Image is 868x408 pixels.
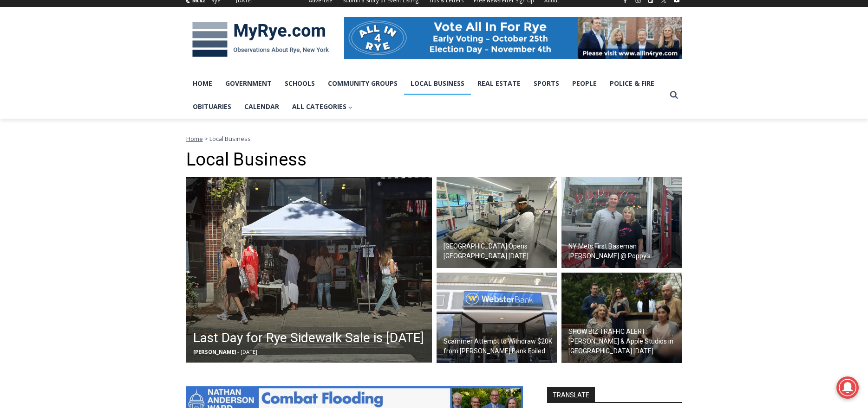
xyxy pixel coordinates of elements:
[437,273,557,363] a: Scammer Attempt to Withdraw $20K from [PERSON_NAME] Bank Foiled
[561,177,682,268] a: NY Mets First Baseman [PERSON_NAME] @ Poppy’s
[603,72,661,95] a: Police & Fire
[186,72,666,119] nav: Primary Navigation
[186,149,682,171] h1: Local Business
[547,387,595,402] strong: TRANSLATE
[186,15,335,64] img: MyRye.com
[437,177,557,268] a: [GEOGRAPHIC_DATA] Opens [GEOGRAPHIC_DATA] [DATE]
[186,177,432,363] a: Last Day for Rye Sidewalk Sale is [DATE] [PERSON_NAME] - [DATE]
[243,92,431,113] span: Intern @ [DOMAIN_NAME]
[566,72,603,95] a: People
[186,134,682,143] nav: Breadcrumbs
[561,177,682,268] img: (PHOTO: Pete Alonso ("Polar Bear"), first baseman for the New York Mets with Gerry Massinello of ...
[286,95,359,118] button: Child menu of All Categories
[193,348,236,355] span: [PERSON_NAME]
[404,72,471,95] a: Local Business
[321,72,404,95] a: Community Groups
[666,87,682,103] button: View Search Form
[219,72,278,95] a: Government
[561,273,682,363] img: (PHOTO: Film and TV star Jon Hamm will be back in downtown Rye on Wednesday, April 23, 2025 with ...
[568,242,680,261] h2: NY Mets First Baseman [PERSON_NAME] @ Poppy’s
[237,348,239,355] span: -
[344,17,682,59] img: All in for Rye
[561,273,682,363] a: SHOW BIZ TRAFFIC ALERT: [PERSON_NAME] & Apple Studios in [GEOGRAPHIC_DATA] [DATE]
[471,72,527,95] a: Real Estate
[193,328,424,348] h2: Last Day for Rye Sidewalk Sale is [DATE]
[527,72,566,95] a: Sports
[241,348,257,355] span: [DATE]
[238,95,286,118] a: Calendar
[209,134,251,143] span: Local Business
[437,177,557,268] img: (PHOTO: Blood and platelets being processed the New York Blood Center on its new campus at 601 Mi...
[444,337,555,356] h2: Scammer Attempt to Withdraw $20K from [PERSON_NAME] Bank Foiled
[186,95,238,118] a: Obituaries
[204,134,208,143] span: >
[186,134,203,143] a: Home
[278,72,321,95] a: Schools
[568,327,680,356] h2: SHOW BIZ TRAFFIC ALERT: [PERSON_NAME] & Apple Studios in [GEOGRAPHIC_DATA] [DATE]
[223,90,450,115] a: Intern @ [DOMAIN_NAME]
[186,177,432,363] img: (PHOTO: Customers shopping during 2025 Sidewalk Sale on Purchase St. Credit: Caitlin Rubsamen.)
[235,0,439,90] div: "At the 10am stand-up meeting, each intern gets a chance to take [PERSON_NAME] and the other inte...
[437,273,557,363] img: (PHOTO: Wednesday afternoon April 23, 2025, an attempt by a scammer to withdraw $20,000 cash from...
[186,72,219,95] a: Home
[444,242,555,261] h2: [GEOGRAPHIC_DATA] Opens [GEOGRAPHIC_DATA] [DATE]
